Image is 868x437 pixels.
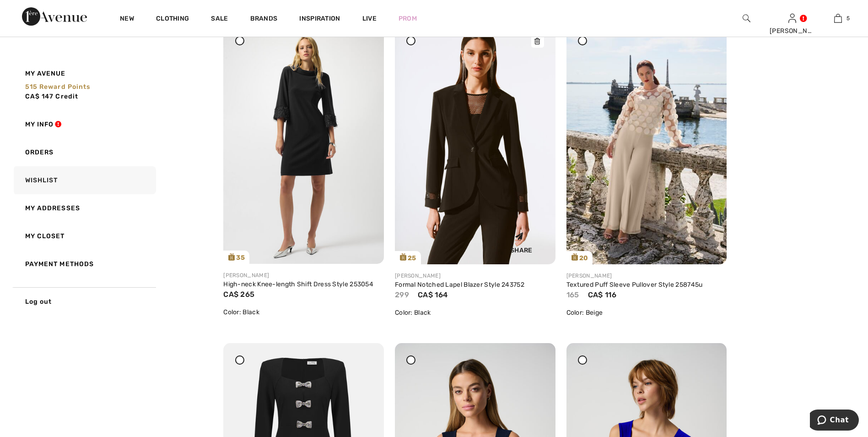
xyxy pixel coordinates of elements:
a: My Info [12,110,156,138]
a: Sale [211,15,228,24]
span: CA$ 116 [588,290,616,299]
div: [PERSON_NAME] [770,26,814,36]
img: search the website [743,13,750,24]
img: 1ère Avenue [22,7,87,26]
a: Formal Notched Lapel Blazer Style 243752 [395,281,524,289]
a: Orders [12,138,156,166]
a: Log out [12,287,156,316]
img: joseph-ribkoff-jackets-blazers-black_2437521_ed85_search.jpg [395,23,555,264]
a: 20 [566,23,727,264]
span: Inspiration [299,15,340,24]
a: Wishlist [12,166,156,194]
div: Color: Black [223,307,384,317]
img: My Bag [834,13,842,24]
div: [PERSON_NAME] [223,271,384,279]
a: Prom [399,14,417,23]
a: My Closet [12,222,156,250]
span: My Avenue [25,69,66,78]
a: 5 [815,13,860,24]
span: CA$ 147 Credit [25,93,79,100]
span: 5 [846,14,850,22]
a: 35 [223,23,384,264]
span: CA$ 265 [223,290,254,299]
a: New [120,15,134,24]
a: Live [362,14,377,23]
a: 25 [395,23,555,264]
div: [PERSON_NAME] [566,272,727,280]
span: CA$ 164 [418,290,447,299]
a: High-neck Knee-length Shift Dress Style 253054 [223,280,373,288]
div: Color: Beige [566,308,727,317]
span: 299 [395,290,409,299]
a: My Addresses [12,194,156,222]
a: Textured Puff Sleeve Pullover Style 258745u [566,281,703,289]
a: Sign In [788,14,796,22]
span: 515 Reward points [25,83,91,91]
a: Clothing [156,15,189,24]
a: Brands [250,15,278,24]
iframe: Opens a widget where you can chat to one of our agents [810,410,859,432]
a: Payment Methods [12,250,156,278]
img: frank-lyman-tops-beige_258745_2_d76a_search.jpg [566,23,727,264]
span: 165 [566,290,579,299]
img: joseph-ribkoff-dresses-jumpsuits-black_253054_1_a428_search.jpg [223,23,384,264]
div: Share [494,225,549,257]
div: [PERSON_NAME] [395,272,555,280]
img: My Info [788,13,796,24]
div: Color: Black [395,308,555,317]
